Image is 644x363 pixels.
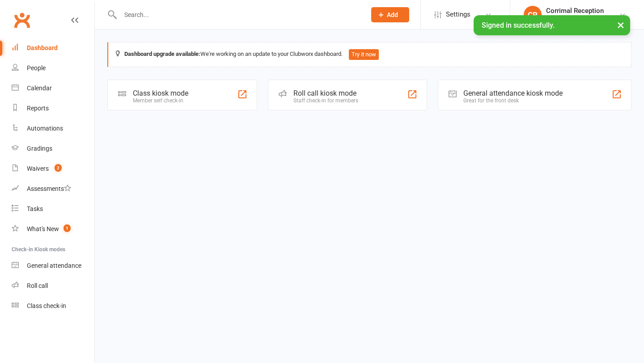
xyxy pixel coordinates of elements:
div: General attendance [27,262,81,269]
div: Tasks [27,205,43,212]
div: Dashboard [27,44,58,51]
div: CR [524,6,542,24]
div: Member self check-in [133,97,188,104]
a: Class kiosk mode [12,296,94,316]
a: Gradings [12,139,94,159]
a: Calendar [12,78,94,98]
div: Legacy [PERSON_NAME] [546,15,615,23]
div: Waivers [27,165,49,172]
div: Assessments [27,185,71,192]
button: × [613,15,629,34]
span: Add [387,11,398,18]
div: Staff check-in for members [293,97,358,104]
div: Corrimal Reception [546,7,615,15]
a: Automations [12,118,94,139]
div: Gradings [27,145,52,152]
div: Great for the front desk [463,97,563,104]
a: Waivers 2 [12,159,94,179]
div: Calendar [27,84,52,92]
div: Automations [27,125,63,132]
a: Clubworx [11,9,33,31]
div: Reports [27,105,49,112]
div: Class check-in [27,302,66,309]
a: What's New1 [12,219,94,239]
a: Tasks [12,199,94,219]
a: Assessments [12,179,94,199]
button: Add [371,7,409,22]
div: What's New [27,225,59,232]
a: Roll call [12,276,94,296]
a: Reports [12,98,94,118]
strong: Dashboard upgrade available: [124,51,200,57]
div: Class kiosk mode [133,89,188,97]
a: People [12,58,94,78]
span: 1 [64,224,71,232]
div: We're working on an update to your Clubworx dashboard. [107,42,631,67]
a: General attendance kiosk mode [12,256,94,276]
a: Dashboard [12,38,94,58]
div: People [27,64,46,72]
span: Settings [446,4,470,25]
input: Search... [118,8,360,21]
div: Roll call [27,282,48,289]
span: 2 [55,164,62,172]
span: Signed in successfully. [482,21,555,30]
div: Roll call kiosk mode [293,89,358,97]
div: General attendance kiosk mode [463,89,563,97]
button: Try it now [349,49,379,60]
